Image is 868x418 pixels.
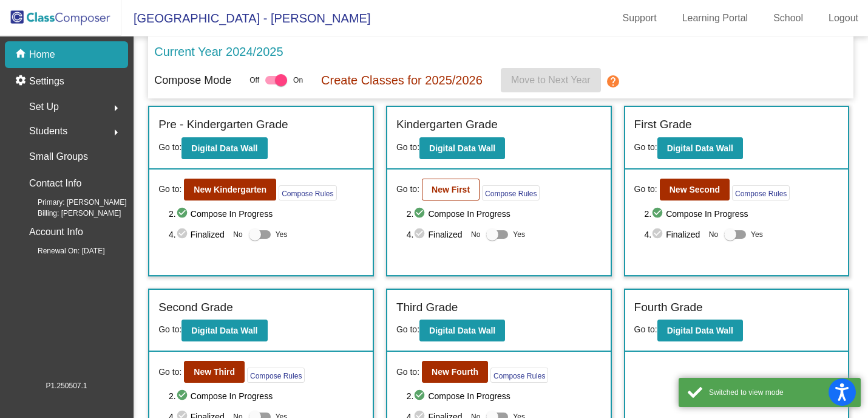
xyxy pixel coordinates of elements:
[18,208,121,219] span: Billing: [PERSON_NAME]
[490,368,548,383] button: Compose Rules
[396,366,419,379] span: Go to:
[276,227,288,242] span: Yes
[407,389,602,403] span: 2. Compose In Progress
[15,74,29,89] mat-icon: settings
[657,320,743,341] button: Digital Data Wall
[396,183,419,196] span: Go to:
[176,207,191,221] mat-icon: check_circle
[670,185,720,194] b: New Second
[247,368,305,383] button: Compose Rules
[29,74,64,89] p: Settings
[709,387,852,398] div: Switched to view mode
[29,123,67,140] span: Students
[158,183,181,196] span: Go to:
[396,142,419,152] span: Go to:
[169,227,227,242] span: 4. Finalized
[657,137,743,159] button: Digital Data Wall
[15,47,29,62] mat-icon: home
[651,227,666,242] mat-icon: check_circle
[29,175,81,192] p: Contact Info
[158,366,181,379] span: Go to:
[194,185,266,194] b: New Kindergarten
[482,185,540,200] button: Compose Rules
[158,324,181,334] span: Go to:
[429,326,495,335] b: Digital Data Wall
[413,389,428,403] mat-icon: check_circle
[181,137,267,159] button: Digital Data Wall
[293,75,303,86] span: On
[181,320,267,341] button: Digital Data Wall
[644,227,702,242] span: 4. Finalized
[407,207,602,221] span: 2. Compose In Progress
[396,116,498,134] label: Kindergarten Grade
[644,207,839,221] span: 2. Compose In Progress
[660,179,730,200] button: New Second
[634,142,657,152] span: Go to:
[169,207,364,221] span: 2. Compose In Progress
[279,185,336,200] button: Compose Rules
[732,185,790,200] button: Compose Rules
[191,143,257,153] b: Digital Data Wall
[819,9,868,28] a: Logout
[18,245,104,256] span: Renewal On: [DATE]
[613,9,666,28] a: Support
[29,224,83,241] p: Account Info
[321,71,483,89] p: Create Classes for 2025/2026
[121,9,370,28] span: [GEOGRAPHIC_DATA] - [PERSON_NAME]
[154,43,283,61] p: Current Year 2024/2025
[18,197,127,208] span: Primary: [PERSON_NAME]
[501,68,601,92] button: Move to Next Year
[673,9,758,28] a: Learning Portal
[191,326,257,335] b: Digital Data Wall
[176,227,191,242] mat-icon: check_circle
[396,324,419,334] span: Go to:
[429,143,495,153] b: Digital Data Wall
[634,116,692,134] label: First Grade
[422,179,480,200] button: New First
[432,367,478,377] b: New Fourth
[158,116,288,134] label: Pre - Kindergarten Grade
[109,125,123,140] mat-icon: arrow_right
[432,185,470,194] b: New First
[29,98,59,115] span: Set Up
[471,229,480,240] span: No
[764,9,813,28] a: School
[109,101,123,115] mat-icon: arrow_right
[606,74,620,89] mat-icon: help
[154,72,231,89] p: Compose Mode
[176,389,191,403] mat-icon: check_circle
[422,361,488,383] button: New Fourth
[651,207,666,221] mat-icon: check_circle
[396,299,458,317] label: Third Grade
[158,142,181,152] span: Go to:
[667,326,733,335] b: Digital Data Wall
[634,299,703,317] label: Fourth Grade
[194,367,235,377] b: New Third
[29,148,88,165] p: Small Groups
[413,207,428,221] mat-icon: check_circle
[184,179,276,200] button: New Kindergarten
[513,227,525,242] span: Yes
[158,299,233,317] label: Second Grade
[667,143,733,153] b: Digital Data Wall
[407,227,465,242] span: 4. Finalized
[233,229,242,240] span: No
[709,229,718,240] span: No
[634,324,657,334] span: Go to:
[249,75,259,86] span: Off
[419,137,505,159] button: Digital Data Wall
[413,227,428,242] mat-icon: check_circle
[184,361,245,383] button: New Third
[169,389,364,403] span: 2. Compose In Progress
[751,227,763,242] span: Yes
[419,320,505,341] button: Digital Data Wall
[511,75,591,85] span: Move to Next Year
[634,183,657,196] span: Go to:
[29,47,55,62] p: Home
